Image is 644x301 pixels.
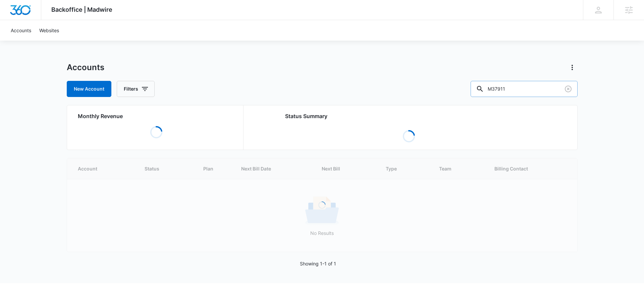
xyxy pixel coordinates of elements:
[300,260,336,267] p: Showing 1-1 of 1
[78,112,235,120] h2: Monthly Revenue
[563,84,574,94] button: Clear
[7,20,35,41] a: Accounts
[67,81,111,97] a: New Account
[117,81,155,97] button: Filters
[567,62,578,73] button: Actions
[471,81,578,97] input: Search
[35,20,63,41] a: Websites
[67,62,104,72] h1: Accounts
[285,112,533,120] h2: Status Summary
[51,6,112,13] span: Backoffice | Madwire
